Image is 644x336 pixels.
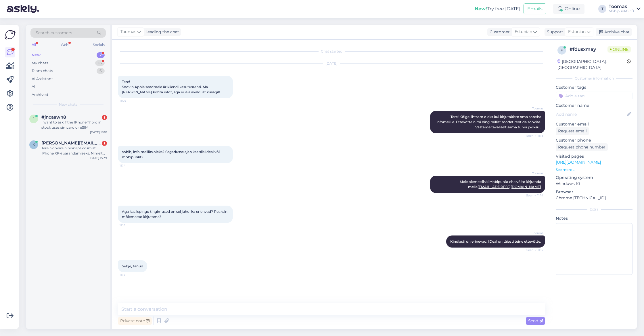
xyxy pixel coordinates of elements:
span: Toomas [522,231,543,235]
p: Operating system [556,175,632,181]
div: Extra [556,207,632,212]
span: Selge, tänud [122,264,143,268]
div: Chat started [118,49,545,54]
div: 1 [102,141,107,146]
div: Try free [DATE]: [475,5,521,12]
p: Windows 10 [556,181,632,187]
div: Private note [118,317,152,325]
span: Seen ✓ 11:14 [522,193,543,198]
div: Request phone number [556,143,608,151]
p: Browser [556,189,632,195]
div: My chats [32,60,48,66]
span: Estonian [515,29,532,35]
div: [DATE] 15:39 [89,156,107,160]
div: Request email [556,127,589,135]
p: See more ... [556,167,632,172]
span: Tere! Soovin Apple seadmele ärikliendi kasutusrenti. Ma [PERSON_NAME] kohta infot, aga ei leia av... [122,80,221,94]
div: Support [545,29,563,35]
div: AI Assistant [32,76,53,82]
a: [EMAIL_ADDRESS][DOMAIN_NAME] [478,185,541,189]
span: Send [528,318,543,323]
span: Online [607,46,631,53]
p: Customer email [556,121,632,127]
span: f [561,48,563,52]
div: leading the chat [144,29,179,35]
button: Emails [524,3,546,14]
div: All [30,41,37,49]
span: Aga kas lepingu tingimused on sel juhul ka erienvad? Peaksin mõlemasse kirjutama? [122,209,228,219]
p: Visited pages [556,153,632,159]
span: 11:09 [120,99,141,103]
div: Toomas [609,4,634,9]
span: Toomas [120,29,136,35]
span: j [33,117,34,121]
div: Team chats [32,68,53,74]
div: [DATE] 18:18 [90,130,107,134]
span: 11:16 [120,223,141,227]
span: #jncaawn8 [41,115,66,120]
div: # fdusxmay [570,46,607,53]
div: 2 [97,52,105,58]
div: Customer [487,29,510,35]
p: Customer tags [556,84,632,90]
p: Customer phone [556,137,632,143]
div: Web [60,41,70,49]
span: Meie oleme siiski Mobipunkt ehk võite kirjutada meile [460,179,542,189]
div: I want to ask if the IPhone 17 pro in stock uses simcard or eSIM [41,120,107,130]
span: k [32,142,35,147]
span: Toomas [522,106,543,111]
p: Chrome [TECHNICAL_ID] [556,195,632,201]
div: Tere! Sooviksin hinnapakkumist iPhone XR-i parandamiseks. Nimelt WiFi ja 4G enam ei tööta üldse, ... [41,146,107,156]
div: 16 [95,60,105,66]
a: [URL][DOMAIN_NAME] [556,160,601,165]
div: [GEOGRAPHIC_DATA], [GEOGRAPHIC_DATA] [557,59,627,71]
img: Askly Logo [5,29,16,40]
div: [DATE] [118,61,545,66]
input: Add name [556,111,626,117]
p: Notes [556,215,632,221]
div: 1 [102,115,107,120]
div: Mobipunkt OÜ [609,9,634,13]
span: 11:14 [120,163,141,168]
div: Socials [92,41,106,49]
div: New [32,52,41,58]
span: Seen ✓ 11:13 [522,134,543,138]
span: Kindlasti on erinevad. IDeal on täiesti teine ettevõtte. [450,239,541,244]
div: All [32,84,37,90]
span: 11:18 [120,273,141,277]
span: Seen ✓ 11:17 [522,248,543,252]
span: Search customers [36,30,72,36]
div: Online [553,4,584,14]
div: Archived [32,92,48,98]
div: 6 [97,68,105,74]
span: New chats [59,102,77,107]
span: sobib, info meiliks oleks? Segadusse ajab kas siis Ideal või mobipunkt? [122,150,221,159]
span: Toomas [522,171,543,175]
b: New! [475,6,487,11]
span: kristofer.ild@gmail.com [41,140,101,146]
div: T [598,5,606,13]
span: Tere! Kõige lihtsam oleks kui kirjutakiste oma soovist infomeilile. Ettevõtte nimi ning millist t... [436,115,542,129]
p: Customer name [556,103,632,109]
span: Estonian [568,29,586,35]
a: ToomasMobipunkt OÜ [609,4,641,13]
input: Add a tag [556,92,632,100]
div: Archive chat [596,28,632,36]
div: Customer information [556,76,632,81]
